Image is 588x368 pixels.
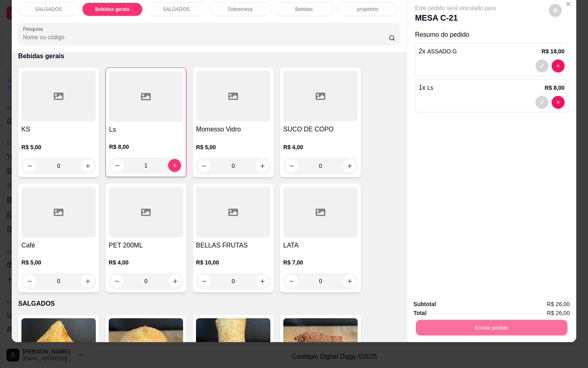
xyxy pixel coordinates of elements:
button: decrease-product-quantity [552,96,565,109]
button: decrease-product-quantity [285,159,298,172]
p: Resumo do pedido [415,30,568,40]
button: increase-product-quantity [343,159,356,172]
p: R$ 5,00 [21,258,96,266]
p: R$ 4,00 [109,258,183,266]
p: R$ 18,00 [542,47,565,55]
button: decrease-product-quantity [285,275,298,288]
button: increase-product-quantity [343,275,356,288]
button: decrease-product-quantity [110,275,123,288]
p: Este pedido será vinculado para [415,4,496,12]
button: increase-product-quantity [168,159,181,172]
label: Pesquisa [23,25,46,32]
p: Bebidas [295,6,312,13]
span: Ls [427,85,433,91]
p: 2 x [419,47,457,56]
h4: BELLAS FRUTAS [196,241,270,250]
button: decrease-product-quantity [23,159,36,172]
button: decrease-product-quantity [198,275,211,288]
button: decrease-product-quantity [198,159,211,172]
span: ASSADO G [427,48,457,55]
span: R$ 26,00 [547,309,570,317]
p: SALGADOS [18,299,400,309]
button: Enviar pedido [416,319,567,335]
h4: LATA [283,241,358,250]
h4: Ls [109,125,183,135]
h4: KS [21,125,96,134]
p: projetinho [357,6,379,13]
input: Pesquisa [23,33,389,41]
button: decrease-product-quantity [549,4,562,17]
button: increase-product-quantity [81,159,94,172]
h4: SUCO DE COPO [283,125,358,134]
h4: Momesso Vidro [196,125,270,134]
h4: PET 200ML [109,241,183,250]
p: R$ 10,00 [196,258,270,266]
button: decrease-product-quantity [552,59,565,72]
p: R$ 8,00 [545,84,565,92]
p: 1 x [419,83,433,93]
p: Bebidas gerais [18,51,400,61]
p: R$ 8,00 [109,143,183,151]
strong: Total [413,310,426,316]
p: Sobremesa [228,6,252,13]
button: increase-product-quantity [169,275,181,288]
h4: Café [21,241,96,250]
button: decrease-product-quantity [111,159,124,172]
button: decrease-product-quantity [535,59,548,72]
p: Bebidas gerais [95,6,129,13]
p: R$ 4,00 [283,143,358,151]
p: R$ 7,00 [283,258,358,266]
button: increase-product-quantity [256,159,269,172]
p: SALGADOS [163,6,190,13]
button: increase-product-quantity [256,275,269,288]
p: R$ 5,00 [21,143,96,151]
p: MESA C-21 [415,12,496,23]
button: decrease-product-quantity [535,96,548,109]
p: R$ 5,00 [196,143,270,151]
p: SALGADOS [35,6,62,13]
